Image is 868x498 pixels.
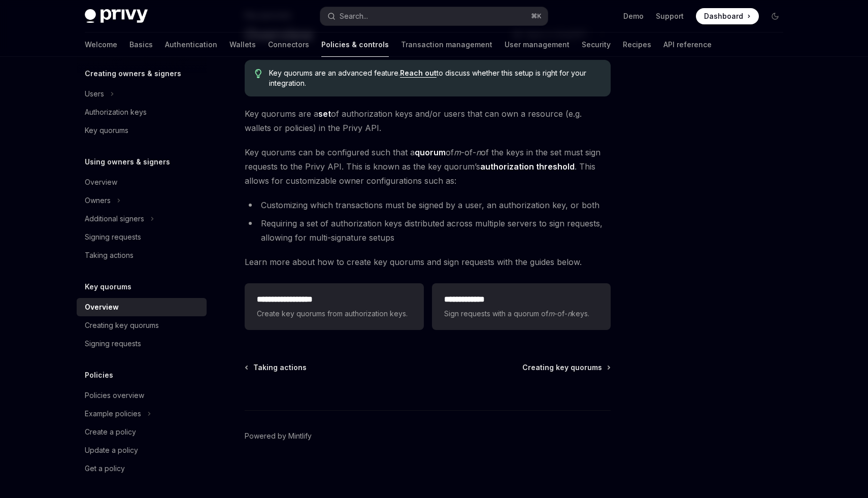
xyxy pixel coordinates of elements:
[77,405,207,423] button: Toggle Example policies section
[85,88,104,100] div: Users
[85,389,144,402] div: Policies overview
[85,281,131,293] h5: Key quorums
[245,255,611,269] span: Learn more about how to create key quorums and sign requests with the guides below.
[253,362,307,373] span: Taking actions
[522,362,602,373] span: Creating key quorums
[85,156,170,168] h5: Using owners & signers
[77,246,207,264] a: Taking actions
[567,309,572,318] em: n
[85,9,148,23] img: dark logo
[77,191,207,210] button: Toggle Owners section
[476,147,481,157] em: n
[663,32,712,57] a: API reference
[255,69,262,78] svg: Tip
[318,109,331,119] strong: set
[401,32,492,57] a: Transaction management
[696,8,759,24] a: Dashboard
[268,32,309,57] a: Connectors
[245,198,611,212] li: Customizing which transactions must be signed by a user, an authorization key, or both
[340,10,368,22] div: Search...
[77,423,207,441] a: Create a policy
[245,145,611,188] span: Key quorums can be configured such that a of -of- of the keys in the set must sign requests to th...
[582,32,611,57] a: Security
[400,69,437,78] a: Reach out
[269,68,600,88] span: Key quorums are an advanced feature. to discuss whether this setup is right for your integration.
[129,32,153,57] a: Basics
[77,228,207,246] a: Signing requests
[77,210,207,228] button: Toggle Additional signers section
[85,338,141,350] div: Signing requests
[77,316,207,335] a: Creating key quorums
[548,309,554,318] em: m
[77,103,207,121] a: Authorization keys
[85,426,136,438] div: Create a policy
[85,369,113,381] h5: Policies
[229,32,256,57] a: Wallets
[85,408,141,420] div: Example policies
[454,147,461,157] em: m
[85,32,117,57] a: Welcome
[165,32,217,57] a: Authentication
[85,231,141,243] div: Signing requests
[85,213,144,225] div: Additional signers
[444,308,598,320] span: Sign requests with a quorum of -of- keys.
[245,431,312,441] a: Powered by Mintlify
[257,308,411,320] span: Create key quorums from authorization keys.
[246,362,307,373] a: Taking actions
[77,459,207,478] a: Get a policy
[77,85,207,103] button: Toggle Users section
[245,107,611,135] span: Key quorums are a of authorization keys and/or users that can own a resource (e.g. wallets or pol...
[245,216,611,245] li: Requiring a set of authorization keys distributed across multiple servers to sign requests, allow...
[85,444,138,456] div: Update a policy
[85,124,128,137] div: Key quorums
[85,106,147,118] div: Authorization keys
[85,301,119,313] div: Overview
[321,32,389,57] a: Policies & controls
[704,11,743,21] span: Dashboard
[77,298,207,316] a: Overview
[77,386,207,405] a: Policies overview
[85,319,159,331] div: Creating key quorums
[77,173,207,191] a: Overview
[77,121,207,140] a: Key quorums
[623,32,651,57] a: Recipes
[656,11,684,21] a: Support
[505,32,570,57] a: User management
[767,8,783,24] button: Toggle dark mode
[85,249,133,261] div: Taking actions
[85,462,125,475] div: Get a policy
[531,12,542,20] span: ⌘ K
[85,176,117,188] div: Overview
[320,7,548,25] button: Open search
[85,194,111,207] div: Owners
[85,68,181,80] h5: Creating owners & signers
[415,147,446,157] strong: quorum
[522,362,610,373] a: Creating key quorums
[77,335,207,353] a: Signing requests
[480,161,575,172] strong: authorization threshold
[623,11,644,21] a: Demo
[77,441,207,459] a: Update a policy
